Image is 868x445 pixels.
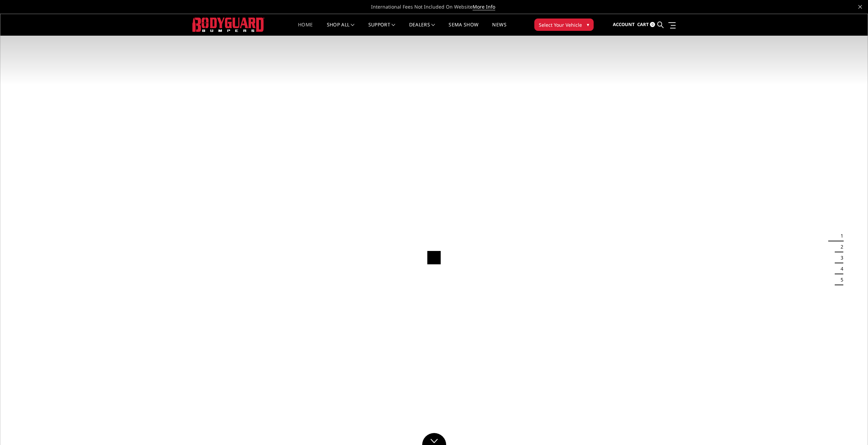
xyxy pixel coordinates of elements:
[637,21,649,27] span: Cart
[327,22,355,36] a: shop all
[637,15,655,34] a: Cart 0
[473,3,495,10] a: More Info
[422,433,446,445] a: Click to Down
[836,263,843,274] button: 4 of 5
[613,21,635,27] span: Account
[650,22,655,27] span: 0
[409,22,435,36] a: Dealers
[836,274,843,285] button: 5 of 5
[587,21,589,28] span: ▾
[836,252,843,263] button: 3 of 5
[613,15,635,34] a: Account
[836,230,843,241] button: 1 of 5
[836,241,843,252] button: 2 of 5
[192,17,264,32] img: BODYGUARD BUMPERS
[539,21,582,28] span: Select Your Vehicle
[368,22,395,36] a: Support
[449,22,478,36] a: SEMA Show
[534,19,594,31] button: Select Your Vehicle
[492,22,506,36] a: News
[298,22,313,36] a: Home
